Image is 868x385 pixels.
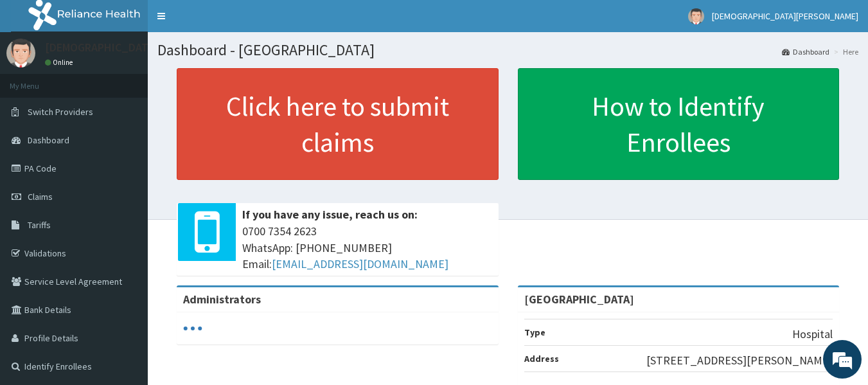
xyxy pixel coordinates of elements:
b: Administrators [183,292,261,307]
a: Online [45,58,76,67]
h1: Dashboard - [GEOGRAPHIC_DATA] [157,42,858,58]
strong: [GEOGRAPHIC_DATA] [524,292,634,307]
b: Type [524,327,545,338]
span: Tariffs [28,219,51,231]
a: [EMAIL_ADDRESS][DOMAIN_NAME] [272,256,448,271]
p: [STREET_ADDRESS][PERSON_NAME] [646,352,833,369]
p: Hospital [792,326,833,343]
a: Dashboard [782,46,829,57]
span: Claims [28,191,53,202]
span: 0700 7354 2623 WhatsApp: [PHONE_NUMBER] Email: [242,223,492,273]
span: Dashboard [28,134,69,146]
img: User Image [688,8,704,24]
svg: audio-loading [183,319,202,338]
span: Switch Providers [28,106,93,118]
p: [DEMOGRAPHIC_DATA][PERSON_NAME] [45,42,243,53]
b: Address [524,353,559,364]
a: How to Identify Enrollees [518,68,840,180]
li: Here [831,46,858,57]
img: User Image [6,39,35,67]
b: If you have any issue, reach us on: [242,207,418,222]
a: Click here to submit claims [177,68,499,180]
span: [DEMOGRAPHIC_DATA][PERSON_NAME] [712,10,858,22]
